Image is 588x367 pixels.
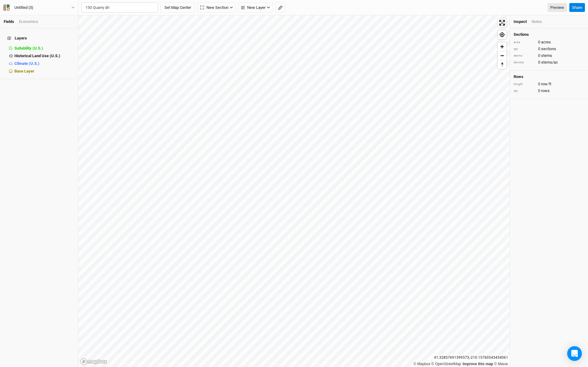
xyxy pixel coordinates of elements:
[14,54,74,58] div: Historical Land Use (U.S.)
[275,2,285,13] button: Shortcut: M
[498,18,507,27] button: Enter fullscreen
[4,32,74,44] h4: Layers
[14,69,34,73] span: Base Layer
[514,54,535,58] div: stems
[541,39,551,45] span: acres
[532,19,542,24] div: Notes
[14,54,60,58] span: Historical Land Use (U.S.)
[14,46,74,51] div: Suitability (U.S.)
[3,4,75,11] button: Untitled (3)
[14,5,33,11] div: Untitled (3)
[541,88,550,94] span: rows
[514,88,584,94] div: 0
[514,47,535,51] div: qty
[494,362,508,366] a: Maxar
[567,346,582,361] div: Open Intercom Messenger
[514,39,584,45] div: 0
[514,82,535,87] div: length
[514,46,584,52] div: 0
[200,5,228,11] span: New Section
[514,60,584,65] div: 0
[514,81,584,87] div: 0
[498,60,507,69] span: Reset bearing to north
[14,46,43,50] span: Suitability (U.S.)
[514,40,535,45] div: area
[432,354,510,361] div: 41.32857691399573 , -210.15760543434061
[432,362,461,366] a: OpenStreetMap
[514,53,584,58] div: 0
[541,53,552,58] span: stems
[14,61,40,66] span: Climate (U.S.)
[80,358,107,365] a: Mapbox logo
[548,3,567,12] a: Preview
[498,30,507,39] button: Find my location
[413,362,430,366] a: Mapbox
[569,3,585,12] button: Share
[160,2,195,13] button: Set Map Center
[514,60,535,65] div: density
[78,15,510,367] canvas: Map
[198,2,236,13] button: New Section
[241,5,266,11] span: New Layer
[514,19,527,24] div: Inspect
[514,89,535,93] div: qty
[4,19,14,24] a: Fields
[238,2,273,13] button: New Layer
[81,2,158,13] input: (e.g. 123 Main St. or lat, lng)
[514,74,584,79] h4: Rows
[541,60,558,65] span: stems/ac
[14,61,74,66] div: Climate (U.S.)
[498,42,507,51] button: Zoom in
[463,362,493,366] a: Improve this map
[514,32,584,37] h4: Sections
[541,46,556,52] span: sections
[541,81,551,87] span: row ft
[498,60,507,69] button: Reset bearing to north
[498,51,507,60] button: Zoom out
[19,19,38,24] div: Economics
[14,69,74,74] div: Base Layer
